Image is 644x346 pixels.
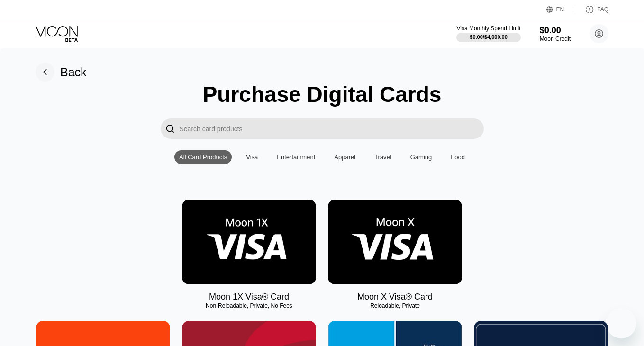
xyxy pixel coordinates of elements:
div: $0.00Moon Credit [540,26,571,42]
div: Food [446,150,470,164]
div: $0.00 [540,26,571,36]
div: Back [36,63,87,82]
div: Entertainment [277,154,315,161]
div: Non-Reloadable, Private, No Fees [182,302,316,309]
div: Moon Credit [540,36,571,42]
div: Travel [374,154,391,161]
div: Gaming [406,150,437,164]
div: FAQ [575,5,608,14]
div: Visa Monthly Spend Limit$0.00/$4,000.00 [456,25,520,42]
div: Visa Monthly Spend Limit [456,25,520,32]
div: Moon X Visa® Card [357,292,433,302]
div: Visa [246,154,258,161]
div: Reloadable, Private [328,302,462,309]
div: FAQ [597,6,608,13]
div:  [161,118,180,139]
div: $0.00 / $4,000.00 [470,34,508,40]
div: Food [451,154,465,161]
div: Moon 1X Visa® Card [209,292,289,302]
div: EN [546,5,575,14]
div: All Card Products [174,150,232,164]
div: All Card Products [179,154,227,161]
div: Entertainment [272,150,320,164]
div:  [165,123,175,134]
div: Travel [370,150,396,164]
div: EN [556,6,564,13]
div: Back [60,65,87,79]
div: Purchase Digital Cards [203,82,442,107]
div: Gaming [410,154,432,161]
div: Apparel [329,150,360,164]
input: Search card products [180,118,484,139]
iframe: Кнопка запуска окна обмена сообщениями [606,308,636,338]
div: Visa [241,150,263,164]
div: Apparel [334,154,355,161]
